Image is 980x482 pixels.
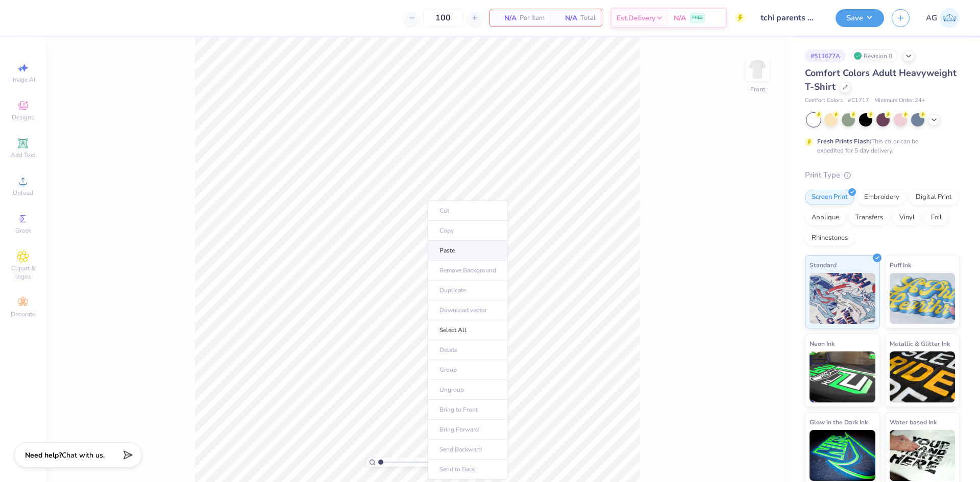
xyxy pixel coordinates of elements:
input: Untitled Design [753,8,828,28]
div: Front [750,85,765,94]
span: Image AI [11,75,35,84]
span: N/A [674,13,686,23]
img: Metallic & Glitter Ink [890,351,955,402]
span: FREE [692,14,703,21]
span: Comfort Colors Adult Heavyweight T-Shirt [805,67,957,93]
button: Save [836,9,884,27]
span: Upload [13,189,33,197]
span: Neon Ink [810,338,835,349]
div: Print Type [805,169,960,181]
span: Water based Ink [890,417,937,427]
div: # 511677A [805,49,846,62]
div: Rhinestones [805,231,854,246]
img: Glow in the Dark Ink [810,430,875,481]
span: Metallic & Glitter Ink [890,338,950,349]
strong: Fresh Prints Flash: [817,137,871,145]
img: Aljosh Eyron Garcia [940,8,960,28]
img: Water based Ink [890,430,955,481]
span: AG [926,12,937,24]
span: Glow in the Dark Ink [810,417,868,427]
span: Per Item [520,13,545,23]
span: Designs [12,113,34,121]
img: Puff Ink [890,273,955,324]
div: Transfers [849,210,890,225]
div: Foil [924,210,948,225]
span: Total [580,13,596,23]
span: Add Text [11,151,35,159]
img: Front [747,59,768,80]
span: Chat with us. [62,450,105,460]
span: # C1717 [848,96,869,105]
span: Clipart & logos [5,264,41,281]
input: – – [423,9,463,27]
img: Standard [810,273,875,324]
li: Paste [428,241,508,261]
span: N/A [496,13,517,23]
span: Decorate [11,310,35,318]
img: Neon Ink [810,351,875,402]
li: Select All [428,320,508,340]
div: Vinyl [893,210,921,225]
span: N/A [557,13,577,23]
strong: Need help? [25,450,62,460]
div: Revision 0 [851,49,898,62]
div: Embroidery [857,190,906,205]
div: Applique [805,210,846,225]
div: This color can be expedited for 5 day delivery. [817,137,943,155]
span: Comfort Colors [805,96,843,105]
a: AG [926,8,960,28]
div: Screen Print [805,190,854,205]
span: Puff Ink [890,260,911,270]
span: Standard [810,260,837,270]
span: Greek [15,226,31,235]
span: Est. Delivery [617,13,655,23]
span: Minimum Order: 24 + [874,96,925,105]
div: Digital Print [909,190,959,205]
